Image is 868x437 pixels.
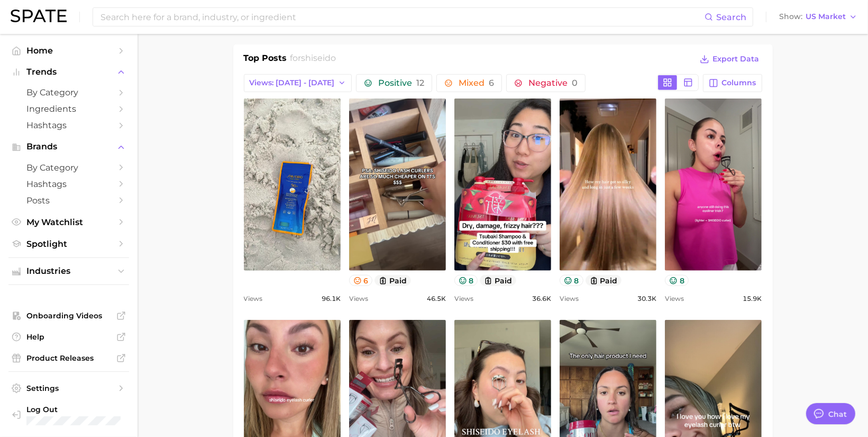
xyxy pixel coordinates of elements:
[8,350,129,366] a: Product Releases
[489,78,494,88] span: 6
[8,329,129,345] a: Help
[8,42,129,59] a: Home
[8,308,129,324] a: Onboarding Videos
[26,142,111,151] span: Brands
[713,55,760,64] span: Export Data
[454,275,478,286] button: 8
[8,64,129,80] button: Trends
[8,214,129,230] a: My Watchlist
[459,79,494,87] span: Mixed
[26,332,111,342] span: Help
[26,163,111,173] span: by Category
[8,236,129,252] a: Spotlight
[8,176,129,192] a: Hashtags
[8,159,129,176] a: by Category
[250,78,335,87] span: Views: [DATE] - [DATE]
[244,74,352,92] button: Views: [DATE] - [DATE]
[8,380,129,396] a: Settings
[743,292,762,305] span: 15.9k
[26,120,111,130] span: Hashtags
[8,139,129,155] button: Brands
[703,74,762,92] button: Columns
[8,117,129,133] a: Hashtags
[416,78,424,88] span: 12
[8,263,129,279] button: Industries
[8,402,129,429] a: Log out. Currently logged in with e-mail danielle@spate.nyc.
[26,405,121,414] span: Log Out
[532,292,551,305] span: 36.6k
[26,195,111,206] span: Posts
[572,78,578,88] span: 0
[665,275,689,286] button: 8
[26,239,111,249] span: Spotlight
[349,292,368,305] span: Views
[26,353,111,363] span: Product Releases
[26,179,111,189] span: Hashtags
[244,52,287,68] h1: Top Posts
[528,79,578,87] span: Negative
[560,292,579,305] span: Views
[697,52,762,67] button: Export Data
[374,275,411,286] button: paid
[301,53,336,63] span: shiseido
[716,12,746,22] span: Search
[665,292,684,305] span: Views
[99,8,705,26] input: Search here for a brand, industry, or ingredient
[586,275,622,286] button: paid
[378,79,424,87] span: Positive
[26,217,111,227] span: My Watchlist
[8,101,129,117] a: Ingredients
[290,52,336,68] h2: for
[779,14,802,20] span: Show
[26,46,111,56] span: Home
[776,10,860,24] button: ShowUS Market
[26,311,111,320] span: Onboarding Videos
[26,87,111,97] span: by Category
[244,292,263,305] span: Views
[722,78,756,87] span: Columns
[349,275,373,286] button: 6
[26,266,111,276] span: Industries
[480,275,516,286] button: paid
[560,275,583,286] button: 8
[26,104,111,114] span: Ingredients
[806,14,846,20] span: US Market
[322,292,341,305] span: 96.1k
[427,292,446,305] span: 46.5k
[637,292,656,305] span: 30.3k
[11,10,67,22] img: SPATE
[26,384,111,393] span: Settings
[8,192,129,209] a: Posts
[26,67,111,77] span: Trends
[454,292,473,305] span: Views
[8,84,129,101] a: by Category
